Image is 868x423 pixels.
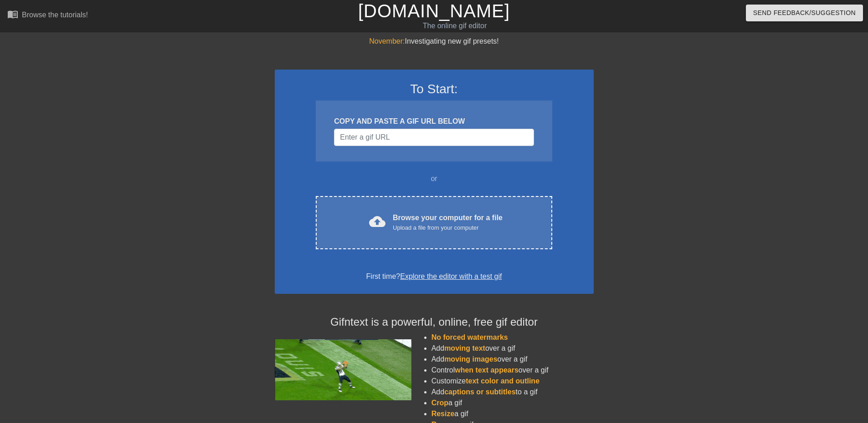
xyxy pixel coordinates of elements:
[287,271,582,282] div: First time?
[444,344,485,352] span: moving text
[334,129,534,146] input: Username
[287,81,582,97] h3: To Start:
[275,316,594,329] h4: Gifntext is a powerful, online, free gif editor
[298,173,570,184] div: or
[746,5,863,21] button: Send Feedback/Suggestion
[334,116,534,127] div: COPY AND PASTE A GIF URL BELOW
[369,37,405,45] span: November:
[393,212,503,232] div: Browse your computer for a file
[275,36,594,47] div: Investigating new gif presets!
[466,377,539,385] span: text color and outline
[753,7,856,19] span: Send Feedback/Suggestion
[431,408,594,419] li: a gif
[431,387,594,398] li: Add to a gif
[455,366,519,374] span: when text appears
[431,365,594,376] li: Control over a gif
[431,343,594,354] li: Add over a gif
[7,9,88,23] a: Browse the tutorials!
[275,339,411,400] img: football_small.gif
[431,333,508,341] span: No forced watermarks
[294,20,616,31] div: The online gif editor
[369,213,385,230] span: cloud_upload
[400,272,502,280] a: Explore the editor with a test gif
[431,410,455,418] span: Resize
[22,11,88,19] div: Browse the tutorials!
[431,399,448,407] span: Crop
[431,376,594,387] li: Customize
[444,355,497,363] span: moving images
[431,354,594,365] li: Add over a gif
[444,388,515,396] span: captions or subtitles
[393,223,503,232] div: Upload a file from your computer
[431,398,594,408] li: a gif
[358,1,510,21] a: [DOMAIN_NAME]
[7,9,18,20] span: menu_book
